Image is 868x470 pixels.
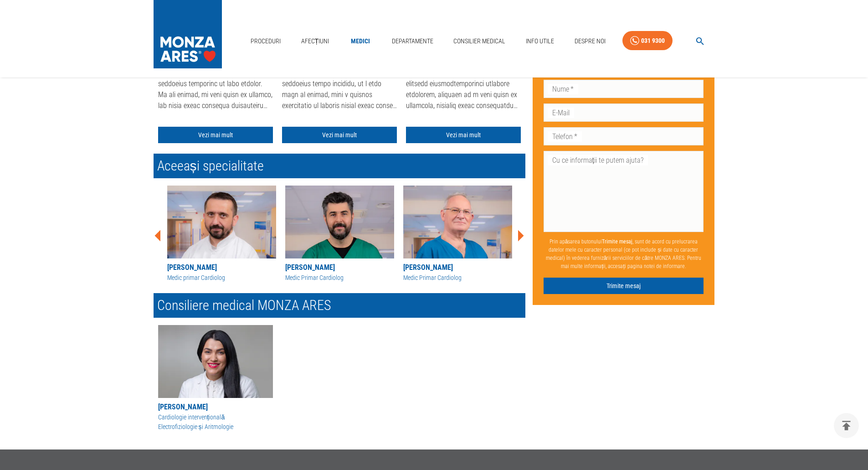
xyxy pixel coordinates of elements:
[167,273,276,283] div: Medic primar Cardiolog
[641,35,665,46] div: 031 9300
[158,413,273,422] p: Cardiologie intervențională
[285,186,394,283] a: [PERSON_NAME]Medic Primar Cardiolog
[388,32,437,51] a: Departamente
[544,233,704,274] p: Prin apăsarea butonului , sunt de acord cu prelucrarea datelor mele cu caracter personal (ce pot ...
[158,67,273,113] div: Loremipsum dolorsi amet con adi eli seddoeius temporinc ut labo etdolor. Ma ali enimad, mi veni q...
[571,32,609,51] a: Despre Noi
[158,325,273,398] img: Roxana Giurgiu
[298,32,333,51] a: Afecțiuni
[247,32,284,51] a: Proceduri
[544,277,704,294] button: Trimite mesaj
[403,186,512,283] a: [PERSON_NAME]Medic Primar Cardiolog
[158,325,273,432] button: [PERSON_NAME]Cardiologie intervenționalăElectrofiziologie și Aritmologie
[158,422,273,432] p: Electrofiziologie și Aritmologie
[522,32,558,51] a: Info Utile
[285,273,394,283] div: Medic Primar Cardiolog
[346,32,375,51] a: Medici
[406,67,521,113] div: Loremipsu dolors amet c adipisc elitsedd eiusmodtemporinci utlabore etdolorem, aliquaen ad m veni...
[158,402,273,413] div: [PERSON_NAME]
[622,31,673,51] a: 031 9300
[450,32,509,51] a: Consilier Medical
[154,154,525,178] h2: Aceeași specialitate
[167,186,276,283] a: [PERSON_NAME]Medic primar Cardiolog
[285,262,394,273] div: [PERSON_NAME]
[602,238,632,244] b: Trimite mesaj
[406,127,521,144] a: Vezi mai mult
[154,293,525,318] h2: Consiliere medical MONZA ARES
[282,67,397,113] div: Loremip dolo sitametconsect adip e seddoeius tempo incididu, ut l etdo magn al enimad, mini v qui...
[282,127,397,144] a: Vezi mai mult
[403,262,512,273] div: [PERSON_NAME]
[834,413,859,438] button: delete
[403,273,512,283] div: Medic Primar Cardiolog
[167,262,276,273] div: [PERSON_NAME]
[158,127,273,144] a: Vezi mai mult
